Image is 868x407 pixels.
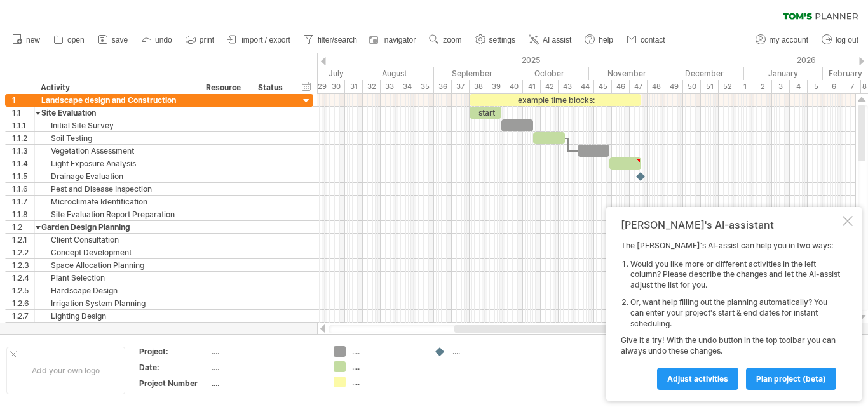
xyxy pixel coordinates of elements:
[559,80,576,93] div: 43
[327,80,345,93] div: 30
[67,36,85,44] span: open
[224,32,294,48] a: import / export
[12,119,34,131] div: 1.1.1
[543,36,571,44] span: AI assist
[470,107,501,119] div: start
[41,246,193,258] div: Concept Development
[258,81,286,94] div: Status
[363,80,381,93] div: 32
[41,234,193,246] div: Client Consultation
[746,368,836,390] a: plan project (beta)
[541,80,559,93] div: 42
[212,378,318,389] div: ....
[6,347,125,394] div: Add your own logo
[701,80,719,93] div: 51
[41,81,193,94] div: Activity
[41,170,193,182] div: Drainage Evaluation
[352,377,421,387] div: ....
[352,346,421,357] div: ....
[452,80,470,93] div: 37
[182,32,218,48] a: print
[599,36,613,44] span: help
[12,132,34,144] div: 1.1.2
[12,170,34,182] div: 1.1.5
[41,221,193,233] div: Garden Design Planning
[657,368,738,390] a: Adjust activities
[443,36,461,44] span: zoom
[12,94,34,106] div: 1
[630,80,648,93] div: 47
[41,196,193,208] div: Microclimate Identification
[581,32,617,48] a: help
[487,80,505,93] div: 39
[9,32,44,48] a: new
[665,80,683,93] div: 49
[770,36,808,44] span: my account
[790,80,808,93] div: 4
[12,297,34,309] div: 1.2.6
[12,259,34,271] div: 1.2.3
[41,284,193,297] div: Hardscape Design
[318,36,357,44] span: filter/search
[12,272,34,284] div: 1.2.4
[641,36,665,44] span: contact
[12,145,34,157] div: 1.1.3
[12,234,34,246] div: 1.2.1
[206,81,245,94] div: Resource
[648,80,665,93] div: 48
[621,241,840,389] div: The [PERSON_NAME]'s AI-assist can help you in two ways: Give it a try! With the undo button in th...
[434,67,510,80] div: September 2025
[756,374,826,384] span: plan project (beta)
[452,346,522,357] div: ....
[665,67,744,80] div: December 2025
[26,36,40,44] span: new
[12,208,34,220] div: 1.1.8
[623,32,669,48] a: contact
[470,80,487,93] div: 38
[212,362,318,373] div: ....
[736,80,754,93] div: 1
[12,196,34,208] div: 1.1.7
[367,32,419,48] a: navigator
[41,323,193,335] div: Final Design Approval
[683,80,701,93] div: 50
[41,145,193,157] div: Vegetation Assessment
[434,80,452,93] div: 36
[12,323,34,335] div: 1.2.8
[470,94,641,106] div: example time blocks:
[621,218,840,231] div: [PERSON_NAME]'s AI-assistant
[41,132,193,144] div: Soil Testing
[95,32,132,48] a: save
[212,346,318,357] div: ....
[12,246,34,258] div: 1.2.2
[309,80,327,93] div: 29
[138,32,176,48] a: undo
[472,32,519,48] a: settings
[381,80,398,93] div: 33
[398,80,416,93] div: 34
[384,36,416,44] span: navigator
[12,183,34,195] div: 1.1.6
[139,362,209,373] div: Date:
[744,67,823,80] div: January 2026
[594,80,612,93] div: 45
[576,80,594,93] div: 44
[505,80,523,93] div: 40
[12,310,34,322] div: 1.2.7
[41,297,193,309] div: Irrigation System Planning
[41,157,193,170] div: Light Exposure Analysis
[41,183,193,195] div: Pest and Disease Inspection
[818,32,862,48] a: log out
[41,272,193,284] div: Plant Selection
[41,208,193,220] div: Site Evaluation Report Preparation
[12,221,34,233] div: 1.2
[41,259,193,271] div: Space Allocation Planning
[139,378,209,389] div: Project Number
[301,32,361,48] a: filter/search
[41,310,193,322] div: Lighting Design
[754,80,772,93] div: 2
[12,284,34,297] div: 1.2.5
[630,259,840,291] li: Would you like more or different activities in the left column? Please describe the changes and l...
[426,32,465,48] a: zoom
[808,80,825,93] div: 5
